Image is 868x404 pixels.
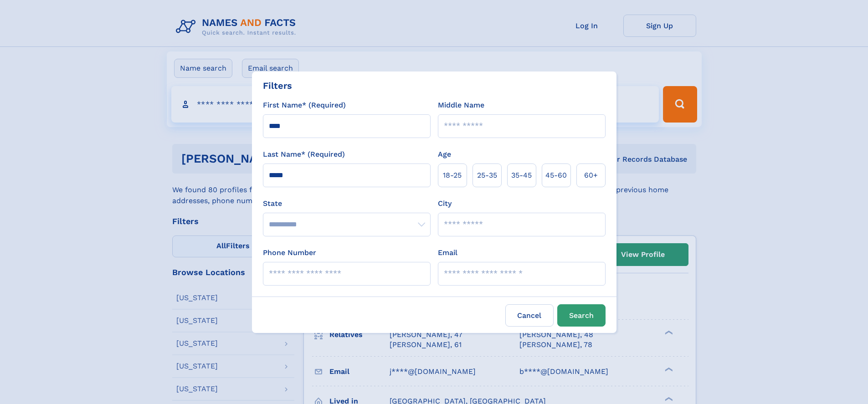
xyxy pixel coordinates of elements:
label: Email [438,247,457,258]
label: State [263,198,431,209]
span: 45‑60 [545,170,567,181]
label: First Name* (Required) [263,100,346,111]
button: Search [557,304,606,327]
label: City [438,198,452,209]
span: 35‑45 [511,170,532,181]
label: Last Name* (Required) [263,149,345,160]
label: Cancel [505,304,554,327]
span: 18‑25 [443,170,462,181]
label: Phone Number [263,247,316,258]
label: Middle Name [438,100,484,111]
span: 60+ [584,170,598,181]
div: Filters [263,79,292,92]
span: 25‑35 [477,170,497,181]
label: Age [438,149,451,160]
